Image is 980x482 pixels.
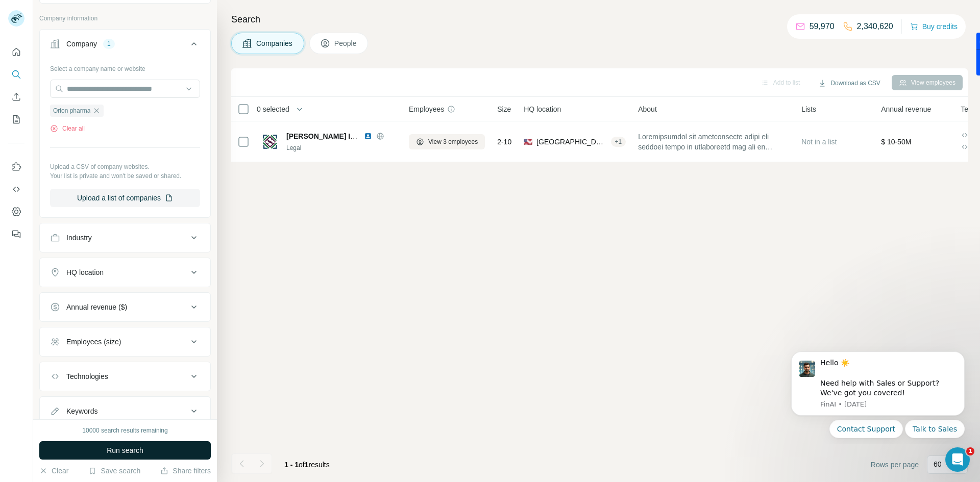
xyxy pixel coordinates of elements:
[88,466,140,476] button: Save search
[50,124,85,133] button: Clear all
[966,447,974,455] span: 1
[801,104,816,114] span: Lists
[66,233,92,243] div: Industry
[8,88,24,106] button: Enrich CSV
[262,134,278,150] img: Logo of Sumner Immigration Law
[40,399,210,423] button: Keywords
[39,466,68,476] button: Clear
[66,371,108,382] div: Technologies
[8,225,24,243] button: Feedback
[871,460,919,470] span: Rows per page
[66,267,104,277] div: HQ location
[299,461,305,469] span: of
[66,406,97,416] div: Keywords
[334,38,358,48] span: People
[638,132,789,152] span: Loremipsumdol sit ametconsecte adipi eli seddoei tempo in utlaboreetd mag ali en adminimv, quisno...
[881,138,911,146] span: $ 10-50M
[39,14,211,23] p: Company information
[497,104,511,114] span: Size
[66,302,127,312] div: Annual revenue ($)
[66,337,121,347] div: Employees (size)
[40,32,210,60] button: Company1
[428,137,478,146] span: View 3 employees
[811,75,887,91] button: Download as CSV
[8,158,24,176] button: Use Surfe on LinkedIn
[364,132,372,140] img: LinkedIn logo
[611,137,626,146] div: + 1
[910,19,958,34] button: Buy credits
[160,466,211,476] button: Share filters
[257,104,289,114] span: 0 selected
[66,39,97,49] div: Company
[8,43,24,61] button: Quick start
[50,162,200,171] p: Upload a CSV of company websites.
[50,171,200,181] p: Your list is private and won't be saved or shared.
[231,12,968,27] h4: Search
[945,447,970,472] iframe: Intercom live chat
[934,459,942,469] p: 60
[776,342,980,444] iframe: Intercom notifications message
[103,39,115,48] div: 1
[8,65,24,84] button: Search
[284,461,299,469] span: 1 - 1
[82,426,167,435] div: 10000 search results remaining
[801,138,837,146] span: Not in a list
[40,225,210,250] button: Industry
[810,20,835,33] p: 59,970
[524,104,561,114] span: HQ location
[53,106,90,115] span: Orion pharma
[536,137,606,147] span: [GEOGRAPHIC_DATA], [US_STATE]
[8,110,24,129] button: My lists
[50,60,200,73] div: Select a company name or website
[39,441,211,460] button: Run search
[8,202,24,221] button: Dashboard
[409,134,485,149] button: View 3 employees
[638,104,657,114] span: About
[40,329,210,354] button: Employees (size)
[881,104,931,114] span: Annual revenue
[40,364,210,389] button: Technologies
[497,137,511,147] span: 2-10
[256,38,293,48] span: Companies
[857,20,893,33] p: 2,340,620
[40,295,210,319] button: Annual revenue ($)
[286,132,405,140] span: [PERSON_NAME] Immigration Law
[40,260,210,285] button: HQ location
[107,445,143,455] span: Run search
[524,137,532,147] span: 🇺🇸
[8,180,24,198] button: Use Surfe API
[50,189,200,207] button: Upload a list of companies
[286,143,397,153] div: Legal
[284,461,330,469] span: results
[409,104,444,114] span: Employees
[305,461,309,469] span: 1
